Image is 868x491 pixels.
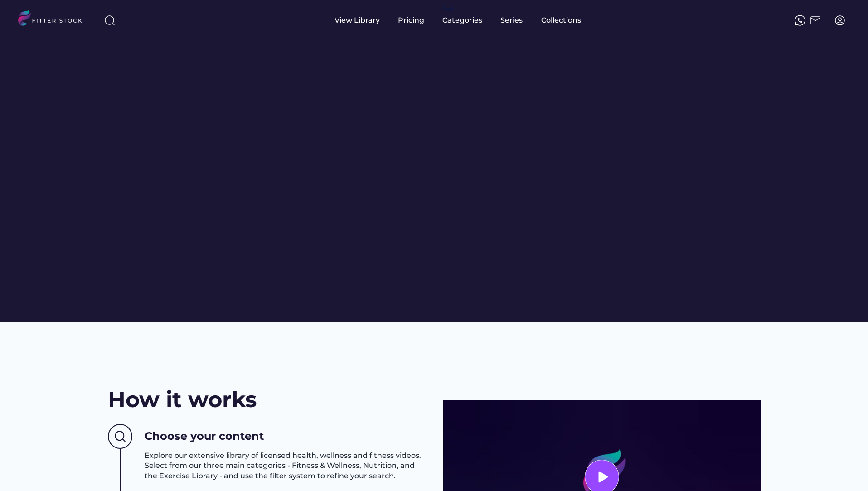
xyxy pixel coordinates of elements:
img: profile-circle.svg [834,15,845,26]
div: View Library [335,15,380,25]
img: LOGO.svg [18,10,90,29]
img: Frame%2051.svg [810,15,821,26]
img: meteor-icons_whatsapp%20%281%29.svg [795,15,805,26]
h3: Choose your content [145,428,264,444]
div: Series [500,15,523,25]
div: Pricing [398,15,424,25]
h2: How it works [108,384,257,415]
div: Categories [442,15,482,25]
div: Collections [541,15,581,25]
div: fvck [442,5,454,14]
img: search-normal%203.svg [104,15,115,26]
img: Group%201000002437%20%282%29.svg [108,424,132,449]
h3: Explore our extensive library of licensed health, wellness and fitness videos. Select from our th... [145,451,425,481]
